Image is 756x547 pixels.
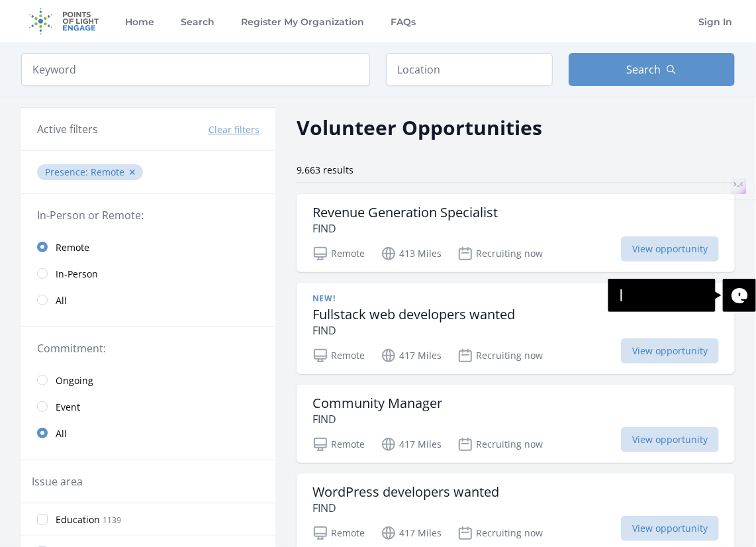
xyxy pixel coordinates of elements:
h3: Community Manager [312,395,442,411]
span: 9,663 results [297,164,354,176]
input: Education 1139 [37,514,48,524]
h3: Active filters [37,121,98,137]
span: Search [626,62,661,77]
legend: In-Person or Remote: [37,207,260,223]
button: Search [569,53,735,86]
span: 1139 [103,515,121,526]
p: Remote [312,246,365,262]
span: All [56,427,67,440]
p: Recruiting now [457,525,543,541]
span: In-Person [56,268,98,281]
a: New! Fullstack web developers wanted FIND Remote 417 Miles Recruiting now View opportunity [297,283,735,374]
legend: Commitment: [37,340,260,356]
span: Event [56,401,80,414]
span: View opportunity [621,236,719,262]
a: Revenue Generation Specialist FIND Remote 413 Miles Recruiting now View opportunity [297,194,735,272]
a: Remote [21,234,275,260]
legend: Issue area [32,473,83,489]
p: FIND [312,411,442,427]
span: Remote [56,241,89,254]
p: Remote [312,525,365,541]
h3: Revenue Generation Specialist [312,205,498,221]
a: Ongoing [21,367,275,393]
span: View opportunity [621,427,719,452]
p: Recruiting now [457,246,543,262]
button: Clear filters [209,123,260,136]
span: Presence : [45,166,91,178]
a: Event [21,393,275,420]
p: Remote [312,436,365,452]
a: All [21,420,275,446]
span: New! [312,293,335,304]
p: Recruiting now [457,436,543,452]
p: 413 Miles [381,246,442,262]
a: All [21,287,275,313]
p: 417 Miles [381,348,442,364]
span: View opportunity [621,338,719,364]
h2: Volunteer Opportunities [297,113,542,142]
h3: Fullstack web developers wanted [312,307,515,323]
p: FIND [312,500,499,516]
span: View opportunity [621,516,719,541]
span: Ongoing [56,374,93,387]
p: 417 Miles [381,436,442,452]
input: Keyword [21,53,370,86]
p: FIND [312,323,515,338]
h3: WordPress developers wanted [312,484,499,500]
input: Location [386,53,553,86]
p: Remote [312,348,365,364]
p: Recruiting now [457,348,543,364]
span: Education [56,513,100,526]
span: Remote [91,166,124,178]
span: All [56,294,67,307]
p: FIND [312,221,498,236]
p: 417 Miles [381,525,442,541]
a: In-Person [21,260,275,287]
a: Community Manager FIND Remote 417 Miles Recruiting now View opportunity [297,385,735,463]
button: ✕ [128,166,136,179]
